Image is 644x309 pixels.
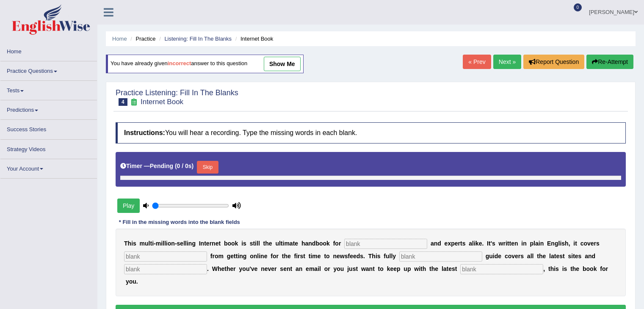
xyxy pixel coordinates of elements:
b: i [241,240,243,247]
b: e [515,253,518,259]
b: a [585,253,588,259]
b: u [275,240,279,247]
b: e [542,253,546,259]
b: f [348,253,350,259]
b: h [423,265,426,272]
b: m [284,240,289,247]
b: f [271,253,273,259]
b: o [583,240,587,247]
span: 4 [119,98,127,106]
b: h [265,240,269,247]
b: t [447,265,449,272]
b: i [493,253,495,259]
b: t [324,253,326,259]
a: Success Stories [0,120,97,136]
b: t [573,253,575,259]
b: t [563,253,565,259]
b: e [591,240,594,247]
b: a [469,240,472,247]
b: i [238,253,239,259]
b: l [558,240,560,247]
b: l [472,240,474,247]
b: d [592,253,596,259]
b: s [177,240,180,247]
b: s [559,253,563,259]
b: h [218,265,221,272]
b: , [569,240,570,247]
b: t [263,240,265,247]
b: v [268,265,271,272]
b: h [539,253,543,259]
b: Pending [150,163,173,169]
b: u [340,265,344,272]
b: n [261,265,265,272]
b: t [373,265,375,272]
b: l [164,240,166,247]
b: s [360,253,363,259]
b: i [166,240,168,247]
b: c [580,240,584,247]
b: h [227,265,230,272]
b: e [350,253,353,259]
b: o [323,240,327,247]
b: v [251,265,254,272]
b: t [204,240,206,247]
a: Home [112,36,127,42]
b: e [511,240,514,247]
b: ( [175,163,177,169]
a: « Prev [463,55,491,69]
a: Predictions [0,100,97,117]
h4: You will hear a recording. Type the missing words in each blank. [116,122,626,143]
b: y [334,265,337,272]
b: r [339,240,341,247]
b: n [254,253,257,259]
b: r [328,265,330,272]
b: ' [249,265,251,272]
b: i [296,253,298,259]
b: l [549,253,551,259]
b: f [210,253,213,259]
b: t [537,253,539,259]
b: l [183,240,185,247]
b: - [154,240,156,247]
b: i [318,265,319,272]
b: t [293,240,295,247]
b: e [390,265,393,272]
b: s [243,240,246,247]
b: o [273,253,276,259]
b: n [588,253,592,259]
b: u [404,265,407,272]
b: n [434,240,438,247]
b: f [333,240,335,247]
b: y [392,253,396,259]
span: 0 [574,3,582,11]
b: u [246,265,250,272]
b: n [308,240,312,247]
b: i [310,253,312,259]
b: h [301,240,305,247]
b: i [283,240,285,247]
b: e [393,265,397,272]
b: i [152,240,154,247]
b: v [511,253,515,259]
b: g [555,240,558,247]
b: n [212,240,216,247]
b: l [258,240,260,247]
b: f [384,253,386,259]
b: m [309,265,314,272]
b: e [230,265,233,272]
h2: Practice Listening: Fill In The Blanks [116,89,238,106]
b: s [578,253,582,259]
b: e [455,240,458,247]
b: p [530,240,534,247]
b: r [212,253,214,259]
b: e [271,265,274,272]
b: i [259,253,260,259]
b: n [188,240,192,247]
b: t [429,265,431,272]
b: i [539,240,540,247]
b: i [573,240,575,247]
b: e [216,240,219,247]
small: Exam occurring question [130,98,138,106]
b: n [171,240,175,247]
